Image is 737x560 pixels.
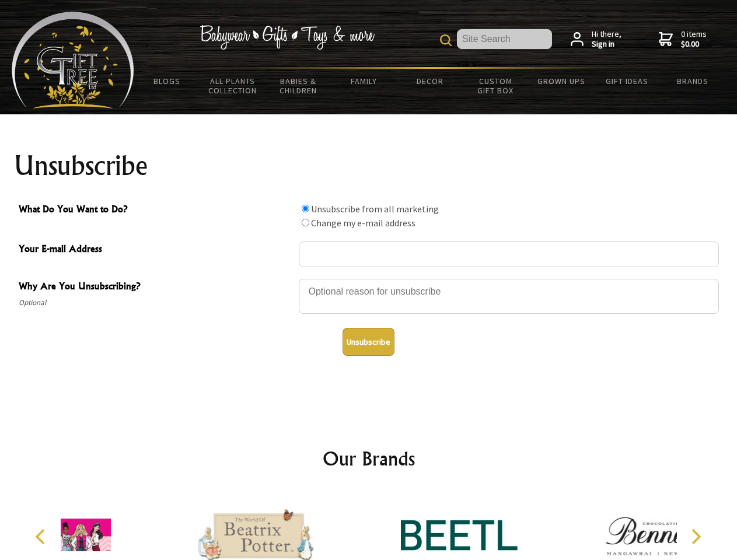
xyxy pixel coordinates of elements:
[23,444,714,473] h2: Our Brands
[200,25,375,50] img: Babywear - Gifts - Toys & more
[571,29,621,50] a: Hi there,Sign in
[592,39,621,50] strong: Sign in
[299,242,719,267] input: Your E-mail Address
[463,69,529,103] a: Custom Gift Box
[311,203,439,215] label: Unsubscribe from all marketing
[681,39,707,50] strong: $0.00
[14,152,724,180] h1: Unsubscribe
[19,202,293,219] span: What Do You Want to Do?
[302,219,309,226] input: What Do You Want to Do?
[12,12,134,108] img: Babyware - Gifts - Toys and more...
[343,328,394,356] button: Unsubscribe
[660,69,726,93] a: Brands
[592,29,621,50] span: Hi there,
[19,296,293,310] span: Optional
[331,69,397,93] a: Family
[302,205,309,212] input: What Do You Want to Do?
[29,524,55,549] button: Previous
[299,279,719,314] textarea: Why Are You Unsubscribing?
[19,279,293,296] span: Why Are You Unsubscribing?
[594,69,660,93] a: Gift Ideas
[134,69,200,93] a: BLOGS
[266,69,331,103] a: Babies & Children
[659,29,707,50] a: 0 items$0.00
[311,217,415,229] label: Change my e-mail address
[440,34,452,46] img: product search
[397,69,463,93] a: Decor
[19,242,293,258] span: Your E-mail Address
[528,69,594,93] a: Grown Ups
[681,29,707,50] span: 0 items
[457,29,552,49] input: Site Search
[683,524,708,549] button: Next
[200,69,266,103] a: All Plants Collection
